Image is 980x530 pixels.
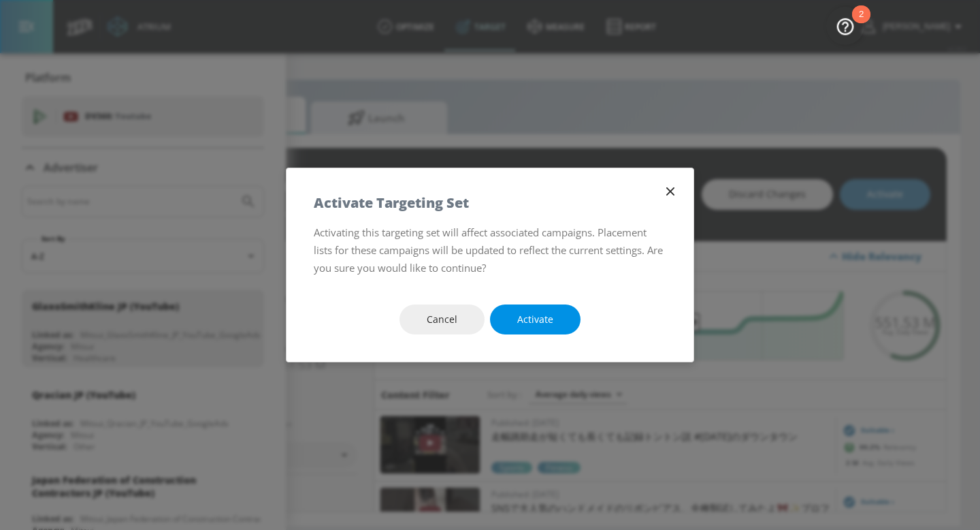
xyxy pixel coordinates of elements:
[826,7,864,45] button: Open Resource Center, 2 new notifications
[399,305,485,335] button: Cancel
[490,305,581,335] button: Activate
[427,311,457,328] span: Cancel
[517,311,553,328] span: Activate
[859,14,864,32] div: 2
[314,196,469,210] h5: Activate Targeting Set
[314,223,666,277] p: Activating this targeting set will affect associated campaigns. Placement lists for these campaig...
